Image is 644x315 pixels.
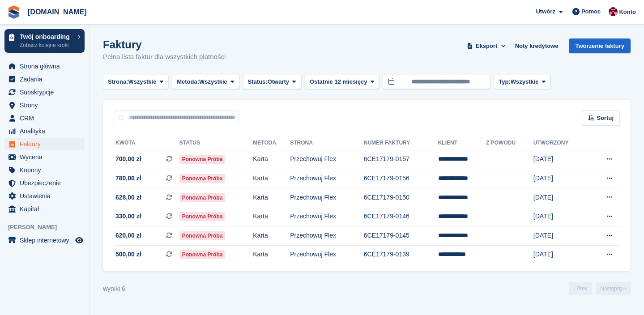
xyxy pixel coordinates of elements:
[253,245,290,264] td: Karta
[179,193,226,202] span: Ponowna próba
[20,138,73,150] span: Faktury
[4,99,85,111] a: menu
[20,177,73,189] span: Ubezpieczenie
[4,138,85,150] a: menu
[24,4,90,19] a: [DOMAIN_NAME]
[20,60,73,72] span: Strona główna
[4,125,85,137] a: menu
[103,75,168,89] button: Strona: Wszystkie
[536,7,555,16] span: Utwórz
[511,77,539,86] span: Wszystkie
[115,174,141,183] span: 780,00 zł
[465,38,508,53] button: Eksport
[115,212,141,221] span: 330,00 zł
[114,136,179,150] th: Kwota
[364,188,438,207] td: 6CE17179-0150
[115,193,141,202] span: 628,00 zł
[4,177,85,189] a: menu
[569,38,631,53] a: Tworzenie faktury
[438,136,486,150] th: Klient
[20,190,73,202] span: Ustawienia
[499,77,510,86] span: Typ:
[305,75,379,89] button: Ostatnie 12 miesięcy
[20,203,73,215] span: Kapitał
[20,151,73,163] span: Wycena
[199,77,227,86] span: Wszystkie
[4,164,85,176] a: menu
[533,245,590,264] td: [DATE]
[476,42,497,51] span: Eksport
[364,150,438,169] td: 6CE17179-0157
[177,77,199,86] span: Metoda:
[290,226,364,246] td: Przechowuj Flex
[74,235,85,246] a: Podgląd sklepu
[20,86,73,98] span: Subskrypcje
[290,188,364,207] td: Przechowuj Flex
[253,136,290,150] th: Metoda
[597,114,614,123] span: Sortuj
[567,282,632,295] nav: Page
[533,207,590,226] td: [DATE]
[103,38,226,51] h1: Faktury
[115,154,141,164] span: 700,00 zł
[179,136,253,150] th: Status
[103,52,226,62] p: Pełna lista faktur dla wszystkich płatności
[4,73,85,85] a: menu
[533,188,590,207] td: [DATE]
[128,77,157,86] span: Wszystkie
[4,234,85,247] a: menu
[20,125,73,137] span: Analityka
[4,203,85,215] a: menu
[494,75,550,89] button: Typ: Wszystkie
[179,155,226,164] span: Ponowna próba
[486,136,533,150] th: Z powodu
[268,77,289,86] span: Otwarty
[581,7,601,16] span: Pomoc
[290,136,364,150] th: Strona
[115,250,141,259] span: 500,00 zł
[609,7,618,16] img: Mateusz Kacwin
[179,212,226,221] span: Ponowna próba
[20,99,73,111] span: Strony
[4,151,85,163] a: menu
[290,207,364,226] td: Przechowuj Flex
[4,86,85,98] a: menu
[172,75,239,89] button: Metoda: Wszystkie
[20,41,73,49] p: Zobacz kolejne kroki
[103,284,125,294] div: wyniki 6
[533,226,590,246] td: [DATE]
[4,29,85,53] a: Twój onboarding Zobacz kolejne kroki
[569,282,592,295] a: Poprzedni
[253,226,290,246] td: Karta
[533,136,590,150] th: Utworzony
[108,77,128,86] span: Strona:
[179,231,226,240] span: Ponowna próba
[253,207,290,226] td: Karta
[364,136,438,150] th: Numer faktury
[115,231,141,240] span: 620,00 zł
[243,75,301,89] button: Status: Otwarty
[253,188,290,207] td: Karta
[20,164,73,176] span: Kupony
[253,169,290,188] td: Karta
[20,73,73,85] span: Zadania
[179,250,226,259] span: Ponowna próba
[619,8,636,17] span: Konto
[290,150,364,169] td: Przechowuj Flex
[512,38,562,53] a: Noty kredytowe
[533,150,590,169] td: [DATE]
[20,234,73,247] span: Sklep internetowy
[7,5,21,19] img: stora-icon-8386f47178a22dfd0bd8f6a31ec36ba5ce8667c1dd55bd0f319d3a0aa187defe.svg
[596,282,631,295] a: Następny
[20,34,73,40] p: Twój onboarding
[290,169,364,188] td: Przechowuj Flex
[248,77,268,86] span: Status:
[4,112,85,124] a: menu
[310,77,367,86] span: Ostatnie 12 miesięcy
[290,245,364,264] td: Przechowuj Flex
[364,226,438,246] td: 6CE17179-0145
[4,190,85,202] a: menu
[20,112,73,124] span: CRM
[364,169,438,188] td: 6CE17179-0156
[364,245,438,264] td: 6CE17179-0139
